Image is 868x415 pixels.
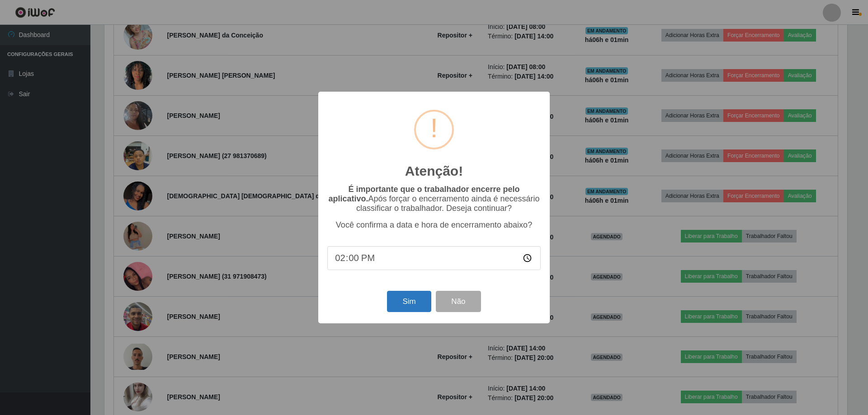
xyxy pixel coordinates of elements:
p: Você confirma a data e hora de encerramento abaixo? [327,220,541,230]
button: Não [436,291,481,312]
b: É importante que o trabalhador encerre pelo aplicativo. [328,185,519,203]
h2: Atenção! [405,163,463,179]
button: Sim [387,291,431,312]
p: Após forçar o encerramento ainda é necessário classificar o trabalhador. Deseja continuar? [327,185,541,213]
